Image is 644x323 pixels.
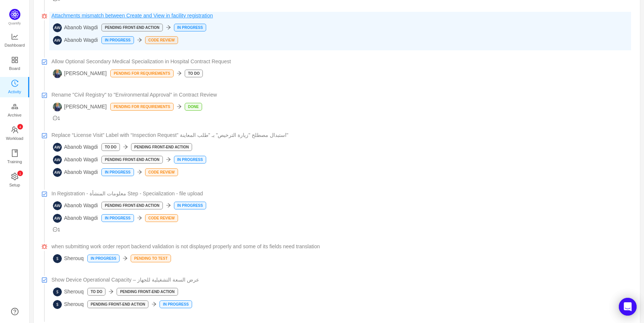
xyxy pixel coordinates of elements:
[11,103,19,110] i: icon: gold
[145,215,178,222] p: Code Review
[53,201,62,210] img: AW
[166,25,171,30] i: icon: arrow-right
[51,91,631,99] a: Rename "Civil Registry" to "Environmental Approval" in Contract Review
[9,21,21,25] span: Quantify
[53,23,98,32] span: Abanob Wagdi
[8,108,21,122] span: Archive
[53,69,107,78] span: [PERSON_NAME]
[137,169,142,175] i: icon: arrow-right
[11,33,19,40] i: icon: line-chart
[7,154,22,169] span: Training
[53,23,62,32] img: AW
[51,276,199,284] span: Show Device Operational Capacity – عرض السعة التشغيلية للجهاز
[53,214,98,223] span: Abanob Wagdi
[174,24,206,31] p: In Progress
[51,276,631,284] a: Show Device Operational Capacity – عرض السعة التشغيلية للجهاز
[6,131,23,146] span: Workload
[53,69,62,78] img: AM
[185,70,202,77] p: To Do
[11,308,19,315] a: icon: question-circle
[9,9,20,20] img: Quantify
[51,131,631,139] a: Replace “License Visit” Label with “Inspection Request” استبدال مصطلح "زيارة الترخيص" بـ "طلب الم...
[53,143,98,152] span: Abanob Wagdi
[53,201,98,210] span: Abanob Wagdi
[11,57,19,71] a: Board
[174,156,206,163] p: In Progress
[177,71,182,76] i: icon: arrow-right
[123,256,128,261] i: icon: arrow-right
[123,144,128,149] i: icon: arrow-right
[53,214,62,223] img: AW
[51,58,231,65] span: Allow Optional Secondary Medical Specialization in Hospital Contract Request
[11,103,19,118] a: Archive
[88,288,105,295] p: To Do
[88,255,119,262] p: In Progress
[185,103,202,110] p: Done
[160,301,191,308] p: In Progress
[9,178,20,192] span: Setup
[102,169,133,176] p: In Progress
[4,38,25,53] span: Dashboard
[8,84,21,99] span: Activity
[111,70,173,77] p: pending for requirements
[11,80,19,87] i: icon: history
[177,104,182,109] i: icon: arrow-right
[11,173,19,180] i: icon: setting
[53,102,62,111] img: AM
[151,302,157,307] i: icon: arrow-right
[11,33,19,48] a: Dashboard
[51,190,631,198] a: In Registration - معلومات المنشأة Step - Specialization - file upload
[88,301,148,308] p: Pending Front-end Action
[131,255,170,262] p: Pending To Test
[9,61,20,76] span: Board
[102,24,162,31] p: Pending Front-end Action
[53,300,62,309] img: S
[51,243,320,250] span: when submitting work order report backend validation is not displayed properly and some of its fi...
[19,171,21,176] p: 1
[174,202,206,209] p: In Progress
[111,103,173,110] p: pending for requirements
[53,155,62,164] img: AW
[53,116,60,121] span: 1
[53,168,98,177] span: Abanob Wagdi
[11,173,19,188] a: icon: settingSetup
[53,168,62,177] img: AW
[53,227,58,232] i: icon: message
[166,203,171,208] i: icon: arrow-right
[117,288,177,295] p: Pending Front-end Action
[619,298,637,316] div: Open Intercom Messenger
[19,124,21,129] p: 4
[53,254,62,263] img: S
[51,12,631,20] a: Attachments mismatch between Create and View in facility registration
[11,150,19,165] a: Training
[131,144,192,151] p: Pending Front-end Action
[137,37,142,43] i: icon: arrow-right
[11,80,19,95] a: Activity
[102,37,133,44] p: In Progress
[53,287,62,296] img: S
[53,36,98,45] span: Abanob Wagdi
[53,102,107,111] span: [PERSON_NAME]
[53,227,60,232] span: 1
[145,37,178,44] p: Code Review
[53,155,98,164] span: Abanob Wagdi
[51,190,203,198] span: In Registration - معلومات المنشأة Step - Specialization - file upload
[11,149,19,157] i: icon: book
[51,12,213,20] span: Attachments mismatch between Create and View in facility registration
[53,116,58,121] i: icon: message
[137,215,142,221] i: icon: arrow-right
[17,171,23,176] sup: 1
[11,126,19,134] i: icon: team
[53,287,84,296] span: Sherouq
[53,143,62,152] img: AW
[53,254,84,263] span: Sherouq
[53,300,84,309] span: Sherouq
[51,58,631,65] a: Allow Optional Secondary Medical Specialization in Hospital Contract Request
[51,131,288,139] span: Replace “License Visit” Label with “Inspection Request” استبدال مصطلح "زيارة الترخيص" بـ "طلب الم...
[53,36,62,45] img: AW
[102,202,162,209] p: Pending Front-end Action
[102,156,162,163] p: Pending Front-end Action
[11,56,19,64] i: icon: appstore
[108,289,114,294] i: icon: arrow-right
[51,91,217,99] span: Rename "Civil Registry" to "Environmental Approval" in Contract Review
